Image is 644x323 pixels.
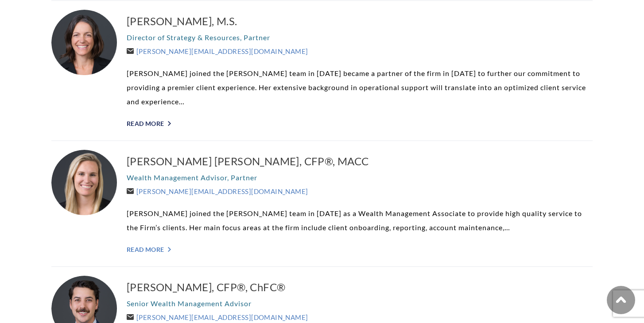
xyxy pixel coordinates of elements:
a: [PERSON_NAME][EMAIL_ADDRESS][DOMAIN_NAME] [127,313,308,321]
a: Read More "> [127,120,593,127]
p: Wealth Management Advisor, Partner [127,171,593,185]
a: [PERSON_NAME], M.S. [127,14,593,28]
a: [PERSON_NAME] [PERSON_NAME], CFP®, MACC [127,154,593,168]
p: Senior Wealth Management Advisor [127,296,593,311]
a: Read More "> [127,246,593,253]
p: Director of Strategy & Resources, Partner [127,30,593,45]
a: [PERSON_NAME], CFP®, ChFC® [127,280,593,294]
p: [PERSON_NAME] joined the [PERSON_NAME] team in [DATE] as a Wealth Management Associate to provide... [127,206,593,235]
a: [PERSON_NAME][EMAIL_ADDRESS][DOMAIN_NAME] [127,47,308,55]
p: [PERSON_NAME] joined the [PERSON_NAME] team in [DATE] became a partner of the firm in [DATE] to f... [127,66,593,109]
a: [PERSON_NAME][EMAIL_ADDRESS][DOMAIN_NAME] [127,187,308,195]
